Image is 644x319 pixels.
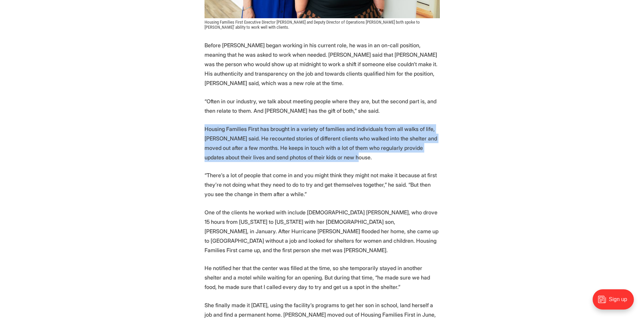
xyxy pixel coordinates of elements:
span: Housing Families First Executive Director [PERSON_NAME] and Deputy Director of Operations [PERSON... [205,20,421,30]
p: One of the clients he worked with include [DEMOGRAPHIC_DATA] [PERSON_NAME], who drove 15 hours fr... [205,208,440,255]
p: He notified her that the center was filled at the time, so she temporarily stayed in another shel... [205,263,440,292]
p: Housing Families First has brought in a variety of families and individuals from all walks of lif... [205,124,440,162]
p: Before [PERSON_NAME] began working in his current role, he was in an on-call position, meaning th... [205,41,440,88]
p: “There’s a lot of people that come in and you might think they might not make it because at first... [205,170,440,199]
iframe: portal-trigger [587,286,644,319]
p: “Often in our industry, we talk about meeting people where they are, but the second part is, and ... [205,97,440,115]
